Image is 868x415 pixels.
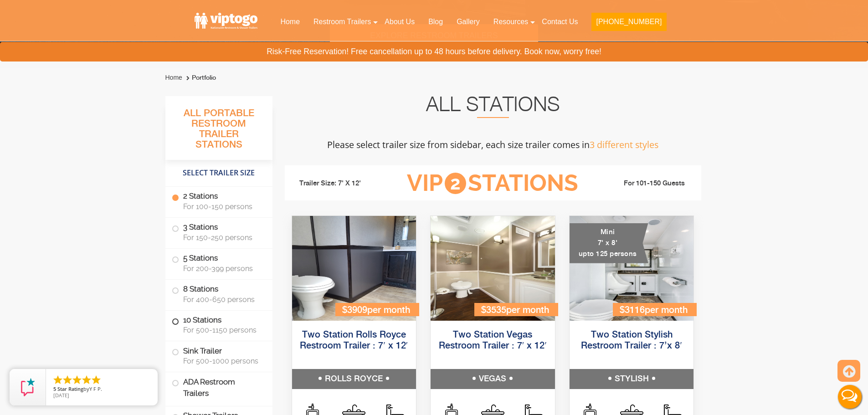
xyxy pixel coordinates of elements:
a: Home [273,12,307,32]
span: Star Rating [57,385,83,392]
span: 2 [445,173,466,194]
label: ADA Restroom Trailers [172,372,266,403]
label: 5 Stations [172,249,266,277]
a: Gallery [450,12,487,32]
span: 5 [53,385,56,392]
span: by [53,386,150,393]
span: Y F P. [89,385,102,392]
span: per month [645,306,688,315]
label: Sink Trailer [172,341,266,369]
li:  [81,374,92,385]
li:  [91,374,102,385]
label: 8 Stations [172,280,266,308]
h3: VIP Stations [393,171,592,196]
img: Side view of two station restroom trailer with separate doors for males and females [292,216,416,321]
span: For 150-250 persons [183,233,262,242]
li:  [52,374,63,385]
span: For 100-150 persons [183,202,262,211]
button: Live Chat [832,379,868,415]
label: 10 Stations [172,311,266,339]
button: [PHONE_NUMBER] [591,13,666,31]
h4: Select Trailer Size [165,164,272,182]
label: 3 Stations [172,218,266,246]
span: For 400-650 persons [183,295,262,304]
a: Blog [421,12,450,32]
h3: All Portable Restroom Trailer Stations [165,105,272,160]
li: Portfolio [184,72,216,83]
span: For 500-1150 persons [183,326,262,334]
li: For 101-150 Guests [593,178,695,189]
a: Two Station Stylish Restroom Trailer : 7’x 8′ [581,330,682,351]
li: Trailer Size: 7' X 12' [291,170,393,197]
h5: STYLISH [570,369,694,389]
a: Resources [487,12,535,32]
h5: ROLLS ROYCE [292,369,416,389]
a: Home [165,74,182,81]
div: $3116 [613,303,697,316]
p: Please select trailer size from sidebar, each size trailer comes in [285,136,701,154]
img: Review Rating [19,378,37,396]
div: $3909 [335,303,419,316]
span: [DATE] [53,392,69,399]
a: Two Station Vegas Restroom Trailer : 7′ x 12′ [439,330,547,351]
h2: All Stations [285,96,701,118]
li:  [72,374,82,385]
img: Side view of two station restroom trailer with separate doors for males and females [431,216,555,321]
div: Mini 7' x 8' upto 125 persons [570,223,648,263]
a: Two Station Rolls Royce Restroom Trailer : 7′ x 12′ [300,330,408,351]
label: 2 Stations [172,187,266,215]
a: Restroom Trailers [307,12,378,32]
div: $3535 [474,303,558,316]
h5: VEGAS [431,369,555,389]
span: For 200-399 persons [183,264,262,273]
span: For 500-1000 persons [183,357,262,365]
a: Contact Us [535,12,585,32]
span: 3 different styles [590,138,658,151]
img: A mini restroom trailer with two separate stations and separate doors for males and females [570,216,694,321]
a: About Us [378,12,421,32]
span: per month [367,306,410,315]
span: per month [506,306,549,315]
a: [PHONE_NUMBER] [585,12,673,36]
li:  [62,374,73,385]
